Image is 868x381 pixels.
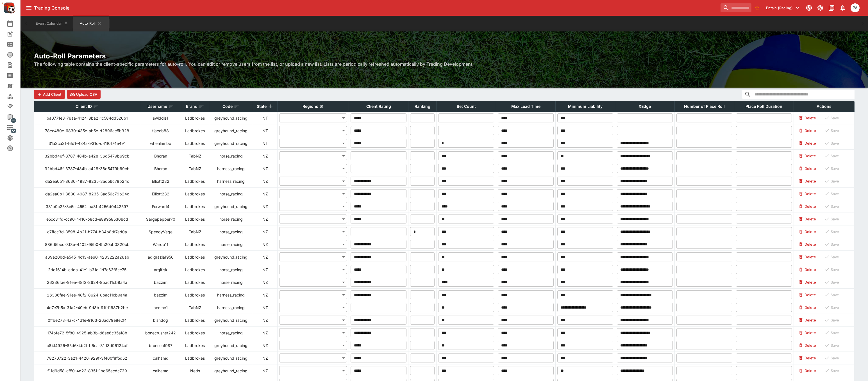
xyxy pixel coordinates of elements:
td: c84f4926-85d6-4b2f-b6ca-31d3d96124af [34,339,140,352]
button: Delete [796,328,819,337]
td: horse_racing [209,213,253,225]
td: swiddis1 [140,112,181,124]
button: Delete [796,139,819,148]
div: Tournaments [7,103,22,110]
td: calhamd [140,352,181,364]
button: Delete [796,113,819,122]
button: Delete [796,151,819,160]
td: harness_racing [209,162,253,175]
button: Delete [796,202,819,211]
td: Ladbrokes [181,124,209,137]
td: 2dd1614b-edda-41e1-b31c-1d7c63f6ce75 [34,263,140,276]
th: Minimum Liability [556,101,615,112]
button: Delete [796,189,819,198]
td: 174bfe72-5f80-4925-ab3b-d6ae6c35af8b [34,327,140,339]
button: Auto Roll [73,16,109,31]
td: NZ [253,276,277,289]
button: Delete [796,227,819,236]
td: Ladbrokes [181,213,209,225]
td: TabNZ [181,162,209,175]
td: horse_racing [209,263,253,276]
td: NZ [253,327,277,339]
td: Bhoran [140,150,181,162]
td: NZ [253,213,277,225]
td: Bhoran [140,162,181,175]
td: NZ [253,364,277,377]
button: Delete [796,265,819,274]
p: Brand [186,103,197,110]
td: 26336fae-91ee-48f2-8624-8bac11cb9a4a [34,289,140,301]
td: bishdog [140,314,181,327]
td: 26336fae-91ee-48f2-8624-8bac11cb9a4a [34,276,140,289]
td: NZ [253,289,277,301]
div: Nexus Entities [7,83,22,89]
th: Place Roll Duration [734,101,794,112]
td: greyhound_racing [209,200,253,213]
td: da2ea0b1-8630-4987-8235-3ad56c79b24c [34,175,140,188]
td: greyhound_racing [209,339,253,352]
td: NZ [253,225,277,238]
td: Ladbrokes [181,263,209,276]
td: SpeedyVege [140,225,181,238]
td: Ladbrokes [181,352,209,364]
p: Regions [303,103,318,110]
td: Ladbrokes [181,175,209,188]
td: benmc1 [140,301,181,314]
td: da2ea0b1-8630-4987-8235-3ad56c79b24c [34,188,140,200]
h2: Auto-Roll Parameters [34,52,855,60]
button: open drawer [24,3,34,13]
button: Delete [796,240,819,249]
td: NZ [253,150,277,162]
td: 886d5bcd-8f3e-4402-95b0-9c20ab0820cb [34,238,140,251]
td: Ladbrokes [181,327,209,339]
td: horse_racing [209,225,253,238]
td: greyhound_racing [209,124,253,137]
td: Wardo11 [140,238,181,251]
button: Connected to PK [804,3,814,13]
th: Ranking [408,101,437,112]
button: Delete [796,177,819,186]
div: Search [7,62,22,69]
td: c7ffcc3d-3598-4b21-b774-b34b8df7ad0a [34,225,140,238]
button: Delete [796,215,819,223]
td: NZ [253,162,277,175]
th: Max Lead Time [496,101,556,112]
h6: The following table contains the client-specific parameters for auto-roll. You can edit or remove... [34,61,855,67]
div: Help & Support [7,145,22,152]
td: horse_racing [209,327,253,339]
button: Delete [796,316,819,325]
td: horse_racing [209,276,253,289]
td: NZ [253,352,277,364]
td: harness_racing [209,289,253,301]
td: Ladbrokes [181,276,209,289]
p: Code [222,103,233,110]
th: Bet Count [437,101,496,112]
td: 32bbd46f-3787-484b-a428-36d5479b69cb [34,150,140,162]
td: NT [253,112,277,124]
input: search [721,3,751,12]
td: calhamd [140,364,181,377]
button: Delete [796,278,819,287]
td: Ladbrokes [181,188,209,200]
button: Delete [796,303,819,312]
td: 4d7e7b5a-31a2-40eb-9d8b-91fd1687b2be [34,301,140,314]
td: Ladbrokes [181,314,209,327]
td: harness_racing [209,301,253,314]
td: NT [253,124,277,137]
td: Elliott232 [140,175,181,188]
td: horse_racing [209,150,253,162]
td: horse_racing [209,188,253,200]
button: Delete [796,252,819,261]
td: Sargepepper70 [140,213,181,225]
td: NZ [253,263,277,276]
button: Delete [796,341,819,350]
td: greyhound_racing [209,364,253,377]
td: bronson1987 [140,339,181,352]
td: Ladbrokes [181,137,209,150]
td: NZ [253,339,277,352]
td: NZ [253,175,277,188]
button: Delete [796,353,819,362]
div: System Settings [7,134,22,141]
td: bazzim [140,276,181,289]
button: Delete [796,164,819,173]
